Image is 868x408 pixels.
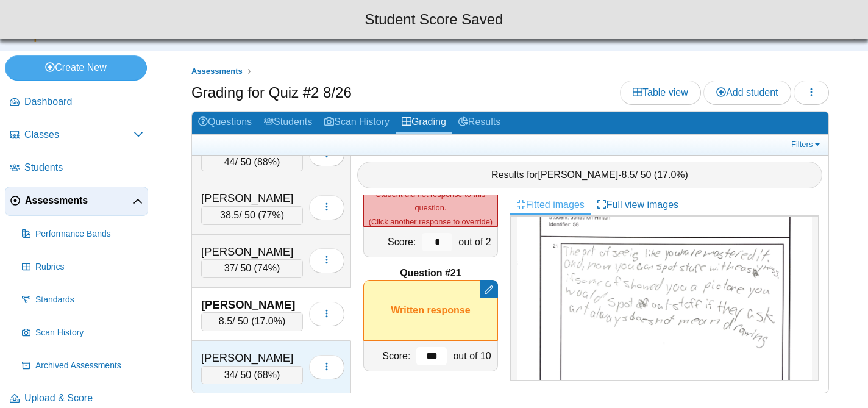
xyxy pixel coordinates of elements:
div: [PERSON_NAME] [201,350,303,366]
a: Dashboard [5,88,148,117]
b: Question #21 [400,267,461,280]
a: Table view [620,81,701,105]
span: 8.5 [621,170,635,180]
div: / 50 ( ) [201,206,303,224]
a: Add student [703,81,791,105]
div: / 50 ( ) [201,366,303,384]
a: Classes [5,121,148,150]
a: Fitted images [510,195,591,215]
span: 37 [224,263,235,273]
div: out of 2 [455,227,497,257]
span: 17.0% [255,316,282,326]
span: 88% [257,157,277,167]
a: Assessments [5,187,148,216]
a: Performance Bands [17,220,148,249]
a: Create New [5,55,147,80]
a: Students [5,154,148,183]
div: Score: [364,341,413,371]
a: Standards [17,285,148,315]
span: Classes [24,128,133,141]
div: Written response [363,280,498,341]
span: Upload & Score [24,392,143,405]
div: / 50 ( ) [201,259,303,277]
div: Results for - / 50 ( ) [357,162,822,188]
div: Score: [364,227,419,257]
a: Questions [192,112,258,134]
span: Rubrics [35,261,143,273]
span: 68% [257,370,277,380]
span: 77% [261,210,281,220]
a: Grading [396,112,452,134]
a: Archived Assessments [17,351,148,381]
span: 74% [257,263,277,273]
div: [PERSON_NAME] [201,244,303,260]
span: Table view [633,87,688,98]
a: Assessments [188,64,246,79]
span: Standards [35,294,143,306]
small: (Click another response to override) [369,190,493,226]
span: 38.5 [220,210,239,220]
span: Add student [716,87,778,98]
a: Scan History [17,318,148,348]
span: Scan History [35,327,143,339]
span: 8.5 [219,316,232,326]
span: 34 [224,370,235,380]
div: [PERSON_NAME] [201,297,303,313]
a: Students [258,112,318,134]
h1: Grading for Quiz #2 8/26 [191,82,352,103]
a: Full view images [591,195,685,215]
span: Performance Bands [35,228,143,240]
div: out of 10 [450,341,497,371]
span: Dashboard [24,95,143,109]
a: Filters [788,138,825,151]
div: Student Score Saved [9,9,859,30]
a: Scan History [318,112,396,134]
span: [PERSON_NAME] [538,170,619,180]
a: Rubrics [17,252,148,282]
span: Students [24,161,143,174]
span: Archived Assessments [35,360,143,372]
a: PaperScorer [5,34,127,44]
span: Assessments [25,194,133,207]
span: 17.0% [657,170,685,180]
div: [PERSON_NAME] [201,190,303,206]
span: Assessments [191,66,243,76]
a: Results [452,112,507,134]
span: 44 [224,157,235,167]
div: / 50 ( ) [201,153,303,171]
div: / 50 ( ) [201,312,303,331]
